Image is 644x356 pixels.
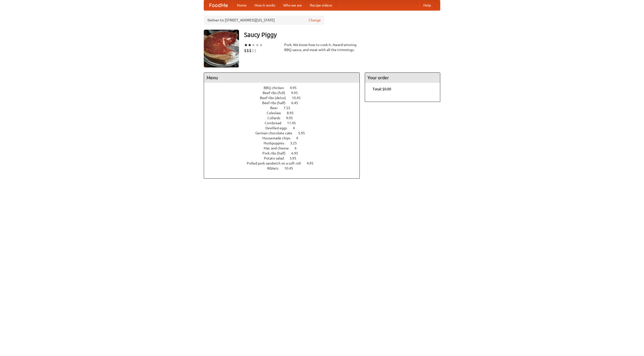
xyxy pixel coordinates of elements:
a: Riblets 10.45 [267,166,302,170]
span: 9.95 [291,91,303,95]
a: German chocolate cake 5.95 [255,131,314,135]
span: Potato salad [264,156,289,160]
a: Recipe videos [306,0,336,10]
a: Coleslaw 8.95 [267,111,303,115]
a: Cornbread 11.45 [265,121,305,125]
span: Devilled eggs [265,126,292,130]
li: $ [244,48,247,53]
span: 10.45 [284,166,298,170]
span: 7.55 [284,106,295,110]
a: Housemade chips 4 [262,136,307,140]
a: Home [233,0,251,10]
a: Pulled pork sandwich on a soft roll 4.95 [247,161,323,165]
span: 4.95 [307,161,318,165]
a: Beef ribs (half) 6.45 [262,101,307,105]
a: BBQ chicken 4.95 [264,86,306,90]
span: 10.45 [292,96,306,100]
span: Coleslaw [267,111,286,115]
span: 5.95 [298,131,310,135]
span: Collards [267,116,285,120]
a: Who we are [279,0,306,10]
span: 11.45 [287,121,301,125]
li: $ [254,48,257,53]
a: Beef ribs (delux) 10.45 [260,96,310,100]
a: Potato salad 3.95 [264,156,306,160]
h4: Menu [204,73,359,83]
li: ★ [252,42,255,48]
span: Beef ribs (delux) [260,96,291,100]
span: German chocolate cake [255,131,297,135]
img: angular.jpg [204,30,239,67]
span: 6.45 [291,101,303,105]
span: Beef ribs (half) [262,101,291,105]
span: Beef ribs (full) [263,91,290,95]
span: 8.95 [287,111,299,115]
a: Devilled eggs 4 [265,126,304,130]
h3: Saucy Piggy [244,30,440,40]
span: Cornbread [265,121,286,125]
span: Pork ribs (half) [262,151,291,155]
div: Pork. We know how to cook it. Award-winning BBQ sauce, and meat with all the trimmings. [284,42,360,52]
span: Riblets [267,166,284,170]
span: 6.95 [291,151,303,155]
span: Mac and cheese [264,146,294,150]
a: Pork ribs (half) 6.95 [262,151,307,155]
b: Total: $0.00 [373,87,391,91]
span: 4 [296,136,303,140]
span: 3.95 [290,156,301,160]
span: 6 [295,146,302,150]
span: 9.95 [286,116,298,120]
div: Deliver to: [STREET_ADDRESS][US_STATE] [204,16,325,25]
li: ★ [255,42,259,48]
span: Pulled pork sandwich on a soft roll [247,161,306,165]
a: Beer 7.55 [270,106,300,110]
span: BBQ chicken [264,86,289,90]
a: Change [309,18,321,23]
li: ★ [259,42,263,48]
li: $ [252,48,254,53]
a: Mac and cheese 6 [264,146,306,150]
li: ★ [244,42,248,48]
a: Help [419,0,435,10]
span: 4.95 [290,86,302,90]
span: Housemade chips [262,136,295,140]
span: 3.25 [290,141,302,145]
li: $ [247,48,249,53]
a: Beef ribs (full) 9.95 [263,91,307,95]
a: Hushpuppies 3.25 [264,141,306,145]
li: ★ [248,42,252,48]
a: FoodMe [204,0,233,10]
span: 4 [293,126,300,130]
a: How it works [251,0,279,10]
a: Collards 9.95 [267,116,302,120]
span: Hushpuppies [264,141,289,145]
h4: Your order [365,73,440,83]
li: $ [249,48,252,53]
span: Beer [270,106,283,110]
